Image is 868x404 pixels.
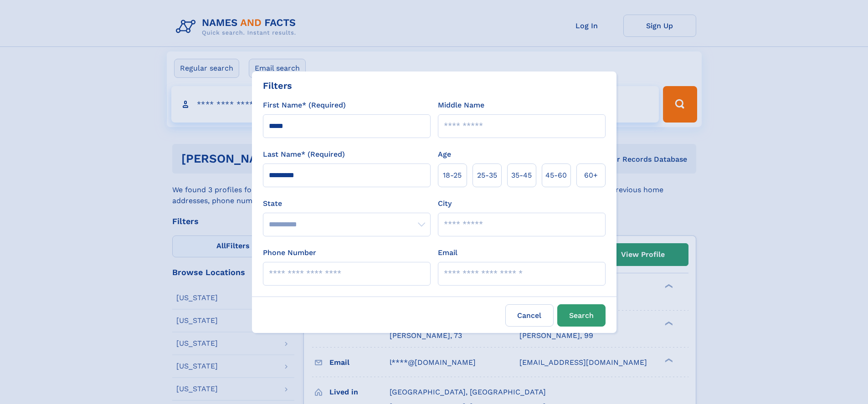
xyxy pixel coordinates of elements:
[263,247,316,258] label: Phone Number
[438,149,451,160] label: Age
[263,100,346,111] label: First Name* (Required)
[263,79,292,92] div: Filters
[263,198,431,209] label: State
[263,149,345,160] label: Last Name* (Required)
[557,304,606,327] button: Search
[545,170,567,181] span: 45‑60
[443,170,462,181] span: 18‑25
[584,170,598,181] span: 60+
[505,304,554,327] label: Cancel
[438,100,484,111] label: Middle Name
[477,170,497,181] span: 25‑35
[511,170,532,181] span: 35‑45
[438,247,457,258] label: Email
[438,198,452,209] label: City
